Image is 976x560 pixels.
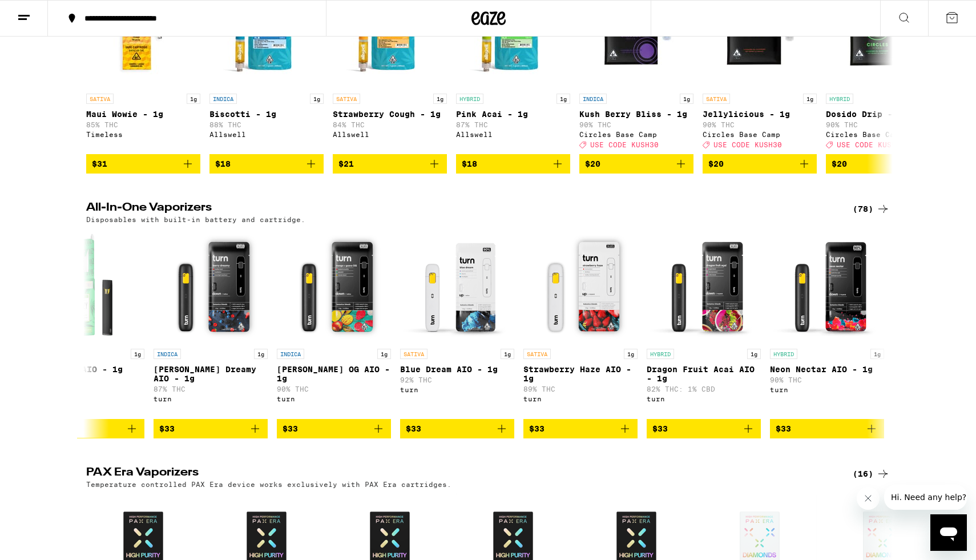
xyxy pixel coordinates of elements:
a: Open page for Berry Dreamy AIO - 1g from turn [154,229,268,418]
p: Strawberry Cough - 1g [333,110,447,119]
a: Open page for Blue Dream AIO - 1g from turn [400,229,514,418]
div: Allswell [456,131,570,138]
div: Allswell [333,131,447,138]
img: turn - Blue Dream AIO - 1g [400,229,514,343]
button: Add to bag [826,154,940,174]
p: Jellylicious - 1g [703,110,817,119]
span: $20 [585,159,600,168]
p: HYBRID [647,349,674,359]
button: Add to bag [770,419,884,438]
p: INDICA [154,349,181,359]
p: 87% THC [456,121,570,128]
p: 1g [131,349,144,359]
p: 92% THC [400,376,514,384]
p: Disposables with built-in battery and cartridge. [86,216,305,223]
p: 1g [803,94,817,104]
p: 85% THC [86,121,200,128]
p: Neon Nectar AIO - 1g [770,365,884,374]
iframe: Close message [857,487,880,510]
div: Timeless [86,131,200,138]
span: $21 [338,159,354,168]
span: $33 [283,424,298,433]
p: INDICA [277,349,304,359]
a: Open page for Mango Guava OG AIO - 1g from turn [277,229,391,418]
p: INDICA [209,94,237,104]
button: Add to bag [86,154,200,174]
p: HYBRID [770,349,797,359]
p: 90% THC [579,121,693,128]
p: HYBRID [893,349,921,359]
button: Add to bag [579,154,693,174]
p: HYBRID [826,94,853,104]
p: 1g [310,94,324,104]
p: 1g [254,349,268,359]
h2: PAX Era Vaporizers [86,467,834,481]
iframe: Message from company [884,485,967,510]
a: (78) [853,202,890,216]
p: 1g [433,94,447,104]
a: Open page for Neon Nectar AIO - 1g from turn [770,229,884,418]
button: Add to bag [30,419,144,438]
p: SATIVA [703,94,730,104]
p: [PERSON_NAME] Dreamy AIO - 1g [154,365,268,383]
p: 1g [624,349,638,359]
p: 84% THC [333,121,447,128]
p: SATIVA [523,349,551,359]
div: turn [277,395,391,402]
button: Add to bag [400,419,514,438]
p: SATIVA [86,94,114,104]
div: Circles Base Camp [579,131,693,138]
span: $18 [462,159,477,168]
button: Add to bag [456,154,570,174]
p: 88% THC [209,121,324,128]
div: Circles Base Camp [826,131,940,138]
button: Add to bag [209,154,324,174]
p: 1g [501,349,514,359]
button: Add to bag [333,154,447,174]
p: Dragon Fruit Acai AIO - 1g [647,365,761,383]
p: 89% THC [523,385,638,393]
p: HYBRID [456,94,483,104]
img: turn - Strawberry Haze AIO - 1g [523,229,638,343]
p: 1g [556,94,570,104]
a: Open page for Strawnana AIO - 1g from STIIIZY [30,229,144,418]
span: USE CODE KUSH30 [837,141,905,148]
p: 1g [377,349,391,359]
p: [PERSON_NAME] OG AIO - 1g [277,365,391,383]
span: $33 [529,424,545,433]
span: $33 [406,424,421,433]
div: turn [154,395,268,402]
p: 1g [870,349,884,359]
span: $18 [215,159,231,168]
span: $33 [652,424,668,433]
button: Add to bag [647,419,761,438]
img: turn - Neon Nectar AIO - 1g [770,229,884,343]
div: turn [400,386,514,393]
img: STIIIZY - Strawnana AIO - 1g [30,229,144,343]
span: USE CODE KUSH30 [590,141,659,148]
a: Open page for Dragon Fruit Acai AIO - 1g from turn [647,229,761,418]
div: STIIIZY [30,386,144,393]
p: Strawberry Haze AIO - 1g [523,365,638,383]
div: Circles Base Camp [703,131,817,138]
span: $31 [92,159,107,168]
img: turn - Mango Guava OG AIO - 1g [277,229,391,343]
div: Allswell [209,131,324,138]
p: Maui Wowie - 1g [86,110,200,119]
img: turn - Dragon Fruit Acai AIO - 1g [647,229,761,343]
p: Blue Dream AIO - 1g [400,365,514,374]
div: turn [770,386,884,393]
p: 86% THC [30,376,144,384]
span: $20 [832,159,847,168]
p: INDICA [579,94,607,104]
iframe: Button to launch messaging window [930,514,967,551]
div: turn [647,395,761,402]
button: Add to bag [277,419,391,438]
p: 90% THC [770,376,884,384]
span: $20 [708,159,724,168]
a: (16) [853,467,890,481]
span: USE CODE KUSH30 [713,141,782,148]
p: 87% THC [154,385,268,393]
